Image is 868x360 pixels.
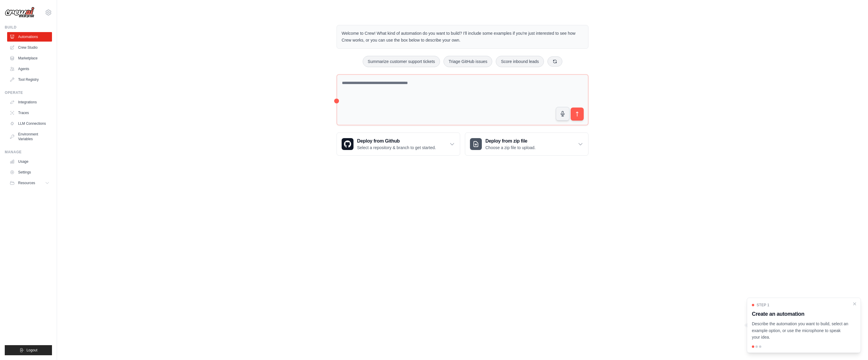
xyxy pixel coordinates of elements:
[496,56,544,67] button: Score inbound leads
[852,301,857,306] button: Close walkthrough
[5,150,52,154] div: Manage
[7,97,52,107] a: Integrations
[7,130,52,144] a: Environment Variables
[485,145,536,151] p: Choose a zip file to upload.
[357,145,436,151] p: Select a repository & branch to get started.
[7,168,52,177] a: Settings
[357,138,436,145] h3: Deploy from Github
[5,90,52,95] div: Operate
[752,320,849,341] p: Describe the automation you want to build, select an example option, or use the microphone to spe...
[7,178,52,188] button: Resources
[7,157,52,166] a: Usage
[7,53,52,63] a: Marketplace
[5,345,52,355] button: Logout
[444,56,492,67] button: Triage GitHub issues
[7,43,52,52] a: Crew Studio
[757,303,769,307] span: Step 1
[342,30,583,44] p: Welcome to Crew! What kind of automation do you want to build? I'll include some examples if you'...
[7,64,52,74] a: Agents
[7,108,52,118] a: Traces
[485,138,536,145] h3: Deploy from zip file
[26,348,37,353] span: Logout
[7,75,52,84] a: Tool Registry
[18,181,35,185] span: Resources
[7,32,52,42] a: Automations
[5,7,34,18] img: Logo
[752,310,849,318] h3: Create an automation
[363,56,440,67] button: Summarize customer support tickets
[5,25,52,30] div: Build
[7,119,52,128] a: LLM Connections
